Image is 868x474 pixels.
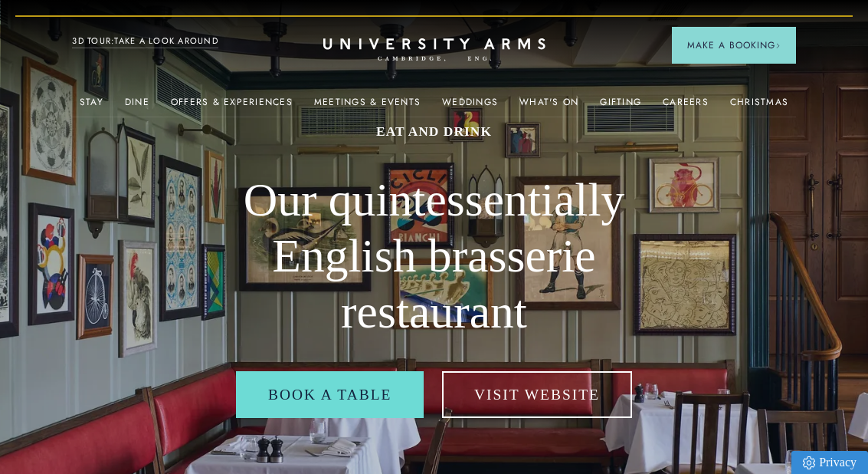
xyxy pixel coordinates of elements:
[323,38,545,62] a: Home
[80,97,103,117] a: Stay
[72,35,218,48] a: 3D TOUR:TAKE A LOOK AROUND
[314,97,421,117] a: Meetings & Events
[672,27,796,64] button: Make a BookingArrow icon
[217,172,651,341] h2: Our quintessentially English brasserie restaurant
[236,371,424,418] a: Book a table
[775,43,781,48] img: Arrow icon
[125,97,149,117] a: Dine
[687,38,781,52] span: Make a Booking
[519,97,578,117] a: What's On
[442,371,632,418] a: Visit Website
[663,97,709,117] a: Careers
[217,123,651,141] h1: Eat and drink
[171,97,293,117] a: Offers & Experiences
[442,97,498,117] a: Weddings
[803,456,815,469] img: Privacy
[730,97,788,117] a: Christmas
[791,451,868,474] a: Privacy
[600,97,641,117] a: Gifting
